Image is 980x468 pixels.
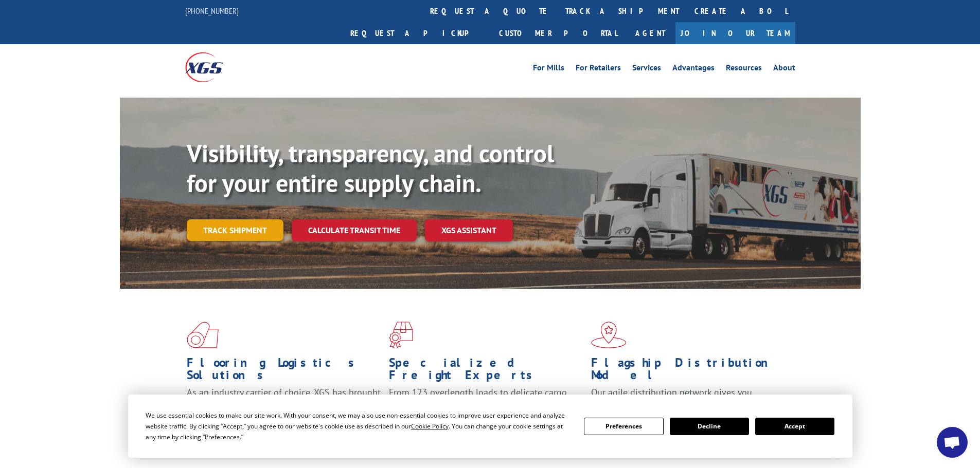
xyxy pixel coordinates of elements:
a: Calculate transit time [292,219,417,241]
div: We use essential cookies to make our site work. With your consent, we may also use non-essential ... [146,410,572,442]
a: For Mills [533,64,564,75]
button: Decline [670,418,749,435]
h1: Flagship Distribution Model [591,357,786,386]
a: Join Our Team [675,22,795,44]
img: xgs-icon-total-supply-chain-intelligence-red [187,322,219,348]
a: Track shipment [187,219,283,241]
b: Visibility, transparency, and control for your entire supply chain. [187,137,554,199]
a: [PHONE_NUMBER] [185,6,239,16]
button: Preferences [584,418,663,435]
a: Advantages [672,64,715,75]
a: Request a pickup [343,22,491,44]
p: From 123 overlength loads to delicate cargo, our experienced staff knows the best way to move you... [389,386,583,432]
a: Services [632,64,661,75]
a: Resources [726,64,762,75]
a: Customer Portal [491,22,625,44]
div: Open chat [937,427,968,458]
a: About [773,64,795,75]
a: XGS ASSISTANT [425,219,513,241]
button: Accept [755,418,834,435]
h1: Specialized Freight Experts [389,357,583,386]
span: Our agile distribution network gives you nationwide inventory management on demand. [591,386,780,410]
div: Cookie Consent Prompt [128,395,852,458]
a: Agent [625,22,675,44]
span: As an industry carrier of choice, XGS has brought innovation and dedication to flooring logistics... [187,386,381,423]
img: xgs-icon-flagship-distribution-model-red [591,322,627,348]
span: Preferences [205,433,240,441]
span: Cookie Policy [411,422,449,430]
a: For Retailers [576,64,621,75]
h1: Flooring Logistics Solutions [187,357,381,386]
img: xgs-icon-focused-on-flooring-red [389,322,413,348]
